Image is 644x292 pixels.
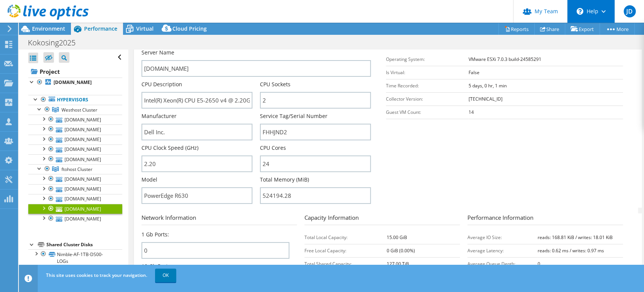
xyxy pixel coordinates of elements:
a: More [599,23,635,35]
a: [DOMAIN_NAME] [28,194,122,204]
span: This site uses cookies to track your navigation. [46,272,147,278]
td: Average Queue Depth: [467,257,537,270]
h3: Performance Information [467,213,623,225]
span: Westhost Cluster [61,107,97,113]
label: Manufacturer [141,112,177,120]
label: Service Tag/Serial Number [260,112,327,120]
a: [DOMAIN_NAME] [28,78,122,87]
td: Operating System: [386,53,469,66]
b: 0 [537,261,540,267]
a: [DOMAIN_NAME] [28,174,122,184]
td: Average Latency: [467,244,537,257]
label: Model [141,176,157,183]
h1: Kokosing2025 [25,39,87,47]
label: CPU Cores [260,144,286,152]
h3: Capacity Information [304,213,460,225]
b: 127.00 TiB [387,261,409,267]
span: Cloud Pricing [172,25,207,32]
span: Performance [84,25,117,32]
b: [DOMAIN_NAME] [54,79,92,85]
label: 1 Gb Ports: [141,231,169,238]
a: OK [155,269,176,282]
b: [TECHNICAL_ID] [468,96,502,102]
a: [DOMAIN_NAME] [28,184,122,194]
td: Free Local Capacity: [304,244,387,257]
a: Share [534,23,565,35]
b: 14 [468,109,473,115]
b: reads: 0.62 ms / writes: 0.97 ms [537,247,604,254]
label: Total Memory (MiB) [260,176,309,183]
a: Export [565,23,600,35]
a: Project [28,65,122,78]
span: JD [624,5,636,17]
td: Collector Version: [386,92,469,106]
label: CPU Description [141,81,182,88]
label: Server Name [141,49,174,56]
a: [DOMAIN_NAME] [28,135,122,144]
a: ftohost Cluster [28,164,122,174]
a: [DOMAIN_NAME] [28,214,122,224]
a: Westhost Cluster [28,105,122,115]
a: Nimble-AF-1TB-DS00-LOGs [28,249,122,266]
span: ftohost Cluster [61,166,92,172]
div: Shared Cluster Disks [46,240,122,249]
a: [DOMAIN_NAME] [28,115,122,124]
a: [DOMAIN_NAME] [28,144,122,154]
a: [DOMAIN_NAME] [28,154,122,164]
label: CPU Clock Speed (GHz) [141,144,198,152]
label: 10 Gb Ports: [141,262,172,270]
a: [DOMAIN_NAME] [28,204,122,214]
b: False [468,69,479,76]
b: 0 GiB (0.00%) [387,247,415,254]
td: Is Virtual: [386,66,469,79]
td: Guest VM Count: [386,106,469,119]
a: Hypervisors [28,95,122,105]
b: reads: 168.81 KiB / writes: 18.01 KiB [537,234,612,241]
a: [DOMAIN_NAME] [28,124,122,134]
td: Total Shared Capacity: [304,257,387,270]
span: Environment [32,25,65,32]
b: 5 days, 0 hr, 1 min [468,82,506,89]
td: Total Local Capacity: [304,231,387,244]
label: CPU Sockets [260,81,290,88]
svg: \n [576,8,583,15]
a: Reports [498,23,535,35]
b: VMware ESXi 7.0.3 build-24585291 [468,56,541,62]
td: Time Recorded: [386,79,469,92]
h3: Network Information [141,213,297,225]
span: Virtual [136,25,154,32]
td: Average IO Size: [467,231,537,244]
b: 15.00 GiB [387,234,407,241]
